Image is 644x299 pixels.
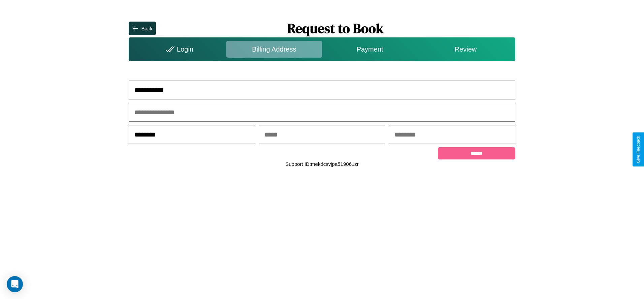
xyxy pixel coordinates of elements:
[130,41,226,58] div: Login
[141,26,152,31] div: Back
[129,22,156,35] button: Back
[285,159,359,169] p: Support ID: mekdcsvjpa519061zr
[226,41,322,58] div: Billing Address
[156,19,515,37] h1: Request to Book
[636,136,641,163] div: Give Feedback
[322,41,418,58] div: Payment
[418,41,513,58] div: Review
[7,276,23,292] div: Open Intercom Messenger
